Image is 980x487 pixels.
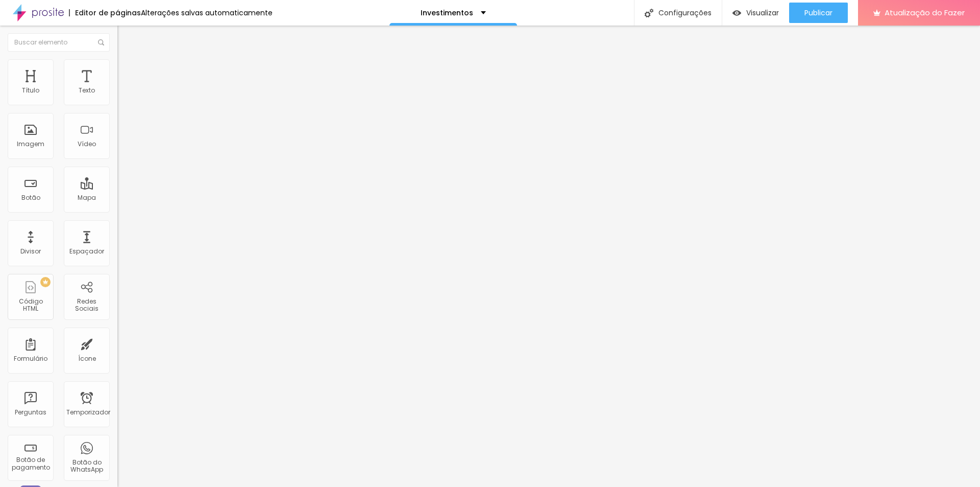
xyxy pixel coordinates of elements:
font: Alterações salvas automaticamente [141,8,273,18]
button: Publicar [789,3,848,23]
font: Atualização do Fazer [885,7,965,18]
font: Temporizador [66,408,110,416]
font: Divisor [20,247,41,256]
font: Botão do WhatsApp [70,458,103,474]
font: Botão de pagamento [12,455,50,471]
font: Investimentos [421,8,473,18]
img: view-1.svg [732,9,741,17]
font: Ícone [78,354,96,363]
iframe: Editor [117,26,980,487]
font: Título [22,86,39,95]
font: Mapa [78,193,96,202]
img: Ícone [645,9,653,17]
font: Perguntas [15,408,46,416]
font: Texto [79,86,95,95]
font: Formulário [14,354,47,363]
font: Código HTML [19,297,43,313]
font: Espaçador [69,247,104,256]
font: Editor de páginas [75,8,141,18]
font: Vídeo [78,140,96,148]
font: Visualizar [746,8,779,18]
input: Buscar elemento [8,33,110,52]
button: Visualizar [722,3,789,23]
font: Imagem [17,140,44,148]
img: Ícone [98,39,104,45]
font: Configurações [658,8,712,18]
font: Botão [21,193,40,202]
font: Redes Sociais [75,297,99,313]
font: Publicar [804,8,832,18]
